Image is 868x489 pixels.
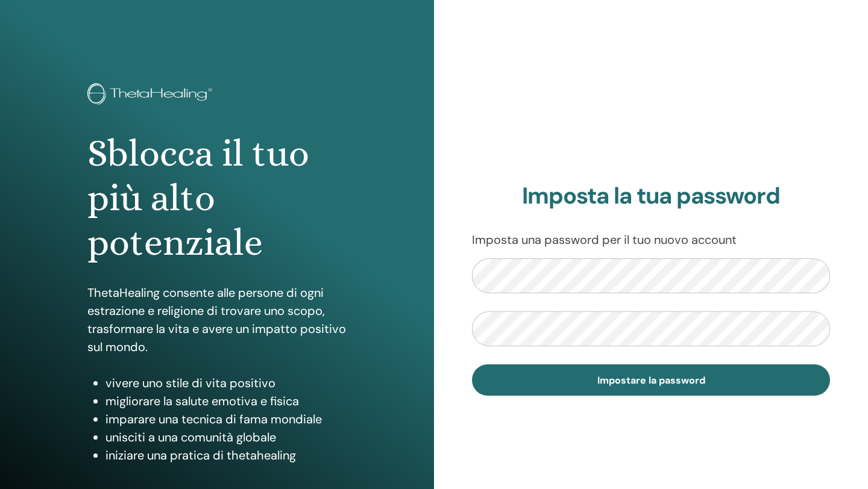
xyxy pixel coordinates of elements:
span: Impostare la password [597,374,705,387]
p: Imposta una password per il tuo nuovo account [472,231,830,249]
li: iniziare una pratica di thetahealing [105,446,347,464]
li: vivere uno stile di vita positivo [105,374,347,392]
p: ThetaHealing consente alle persone di ogni estrazione e religione di trovare uno scopo, trasforma... [87,284,347,356]
h2: Imposta la tua password [472,182,830,210]
h1: Sblocca il tuo più alto potenziale [87,131,347,266]
li: imparare una tecnica di fama mondiale [105,410,347,428]
button: Impostare la password [472,364,830,396]
li: migliorare la salute emotiva e fisica [105,392,347,410]
li: unisciti a una comunità globale [105,428,347,446]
